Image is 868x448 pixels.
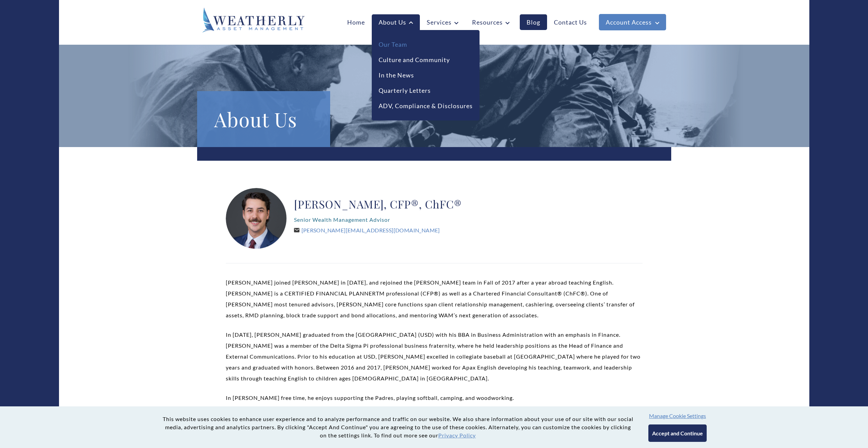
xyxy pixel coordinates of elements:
a: Privacy Policy [438,432,476,438]
a: Blog [520,14,547,30]
button: Manage Cookie Settings [649,413,706,419]
a: Contact Us [547,14,594,30]
a: Culture and Community [379,55,450,64]
a: Home [340,14,372,30]
button: Accept and Continue [648,424,707,442]
p: In [PERSON_NAME] free time, he enjoys supporting the Padres, playing softball, camping, and woodw... [226,392,643,403]
a: About Us [372,14,420,30]
p: In [DATE], [PERSON_NAME] graduated from the [GEOGRAPHIC_DATA] (USD) with his BBA in Business Admi... [226,329,643,384]
a: Resources [465,14,516,30]
a: In the News [379,71,414,80]
a: Account Access [599,14,666,30]
h2: [PERSON_NAME], CFP®, ChFC® [294,197,462,211]
p: Senior Wealth Management Advisor [294,214,462,225]
a: Services [420,14,465,30]
a: Our Team [379,40,407,49]
h1: About Us [214,108,313,130]
a: [PERSON_NAME][EMAIL_ADDRESS][DOMAIN_NAME] [294,227,440,233]
p: This website uses cookies to enhance user experience and to analyze performance and traffic on ou... [161,415,635,439]
a: ADV, Compliance & Disclosures [379,101,473,111]
a: Quarterly Letters [379,86,431,95]
img: Weatherly [202,8,305,33]
p: [PERSON_NAME] joined [PERSON_NAME] in [DATE], and rejoined the [PERSON_NAME] team in Fall of 2017... [226,277,643,321]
